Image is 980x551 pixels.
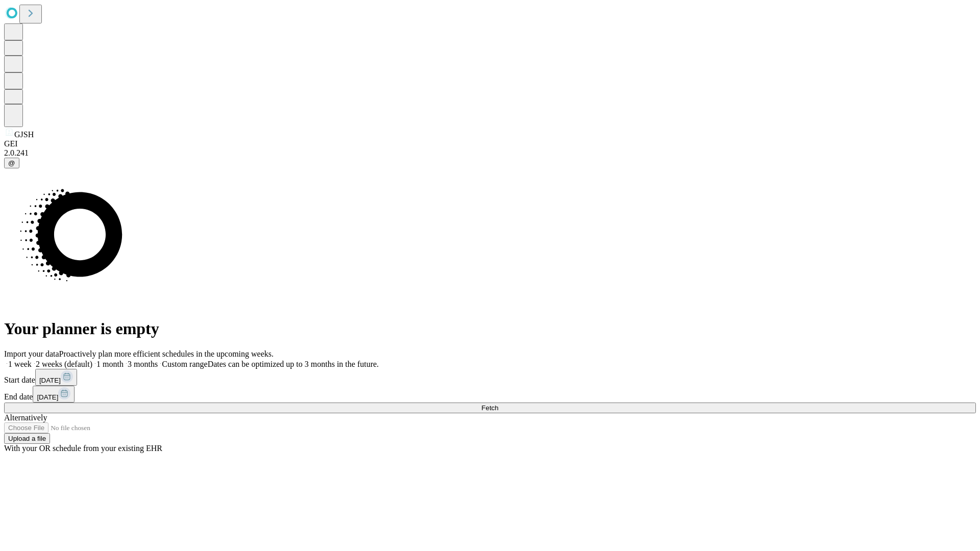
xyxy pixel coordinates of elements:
button: Upload a file [4,433,50,444]
span: 2 weeks (default) [36,360,92,368]
span: Proactively plan more efficient schedules in the upcoming weeks. [59,349,274,358]
button: [DATE] [33,386,75,403]
span: GJSH [14,130,34,139]
span: [DATE] [39,377,61,384]
button: Fetch [4,403,976,413]
button: [DATE] [35,369,77,386]
span: 3 months [128,360,158,368]
div: 2.0.241 [4,148,976,158]
div: End date [4,386,976,403]
span: Custom range [162,360,207,368]
button: @ [4,158,19,168]
span: Fetch [481,404,498,412]
span: Dates can be optimized up to 3 months in the future. [208,360,379,368]
span: Alternatively [4,413,47,422]
span: 1 week [8,360,32,368]
div: GEI [4,139,976,148]
h1: Your planner is empty [4,319,976,338]
span: 1 month [96,360,124,368]
div: Start date [4,369,976,386]
span: Import your data [4,349,59,358]
span: With your OR schedule from your existing EHR [4,444,162,453]
span: @ [8,159,15,167]
span: [DATE] [37,393,58,401]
